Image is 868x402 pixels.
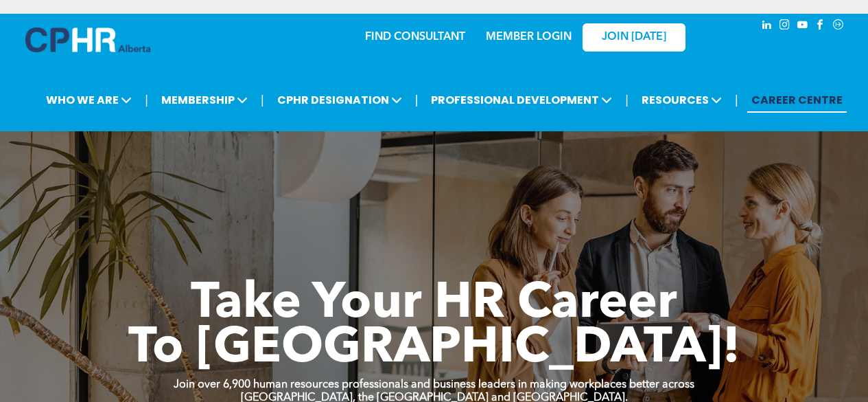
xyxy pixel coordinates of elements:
span: To [GEOGRAPHIC_DATA]! [128,324,740,374]
span: CPHR DESIGNATION [273,87,406,113]
a: linkedin [760,17,775,36]
a: Social network [831,17,846,36]
li: | [625,86,629,114]
span: JOIN [DATE] [602,31,666,44]
li: | [735,86,738,114]
a: FIND CONSULTANT [365,32,465,43]
li: | [415,86,419,114]
li: | [145,86,148,114]
img: A blue and white logo for cp alberta [25,27,150,52]
a: CAREER CENTRE [747,87,847,113]
a: instagram [777,17,793,36]
span: Take Your HR Career [191,280,677,329]
a: JOIN [DATE] [583,23,685,52]
span: MEMBERSHIP [157,87,252,113]
span: WHO WE ARE [42,87,136,113]
span: PROFESSIONAL DEVELOPMENT [427,87,616,113]
a: youtube [795,17,810,36]
a: MEMBER LOGIN [486,32,572,43]
a: facebook [813,17,828,36]
strong: Join over 6,900 human resources professionals and business leaders in making workplaces better ac... [174,379,694,390]
li: | [261,86,264,114]
span: RESOURCES [637,87,726,113]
